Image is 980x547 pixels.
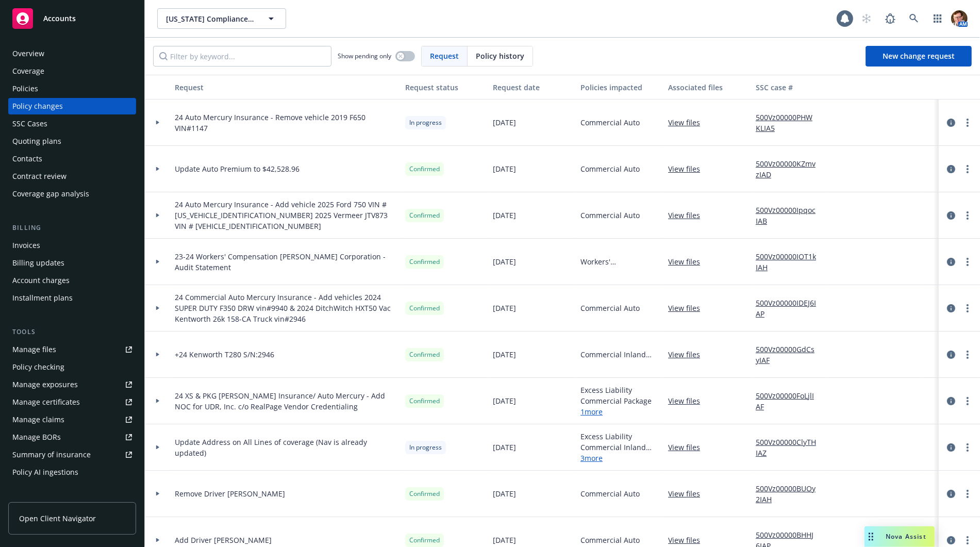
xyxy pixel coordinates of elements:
[883,51,955,61] span: New change request
[489,75,576,100] button: Request date
[756,112,825,134] a: 500Vz00000PHWKLIA5
[12,255,64,271] div: Billing updates
[8,359,136,375] a: Policy checking
[409,396,440,406] span: Confirmed
[493,303,516,313] span: [DATE]
[8,63,136,79] a: Coverage
[580,210,640,221] span: Commercial Auto
[8,186,136,202] a: Coverage gap analysis
[668,442,708,453] a: View files
[166,13,255,24] span: [US_STATE] Compliance Environmental, LLC
[175,112,397,134] span: 24 Auto Mercury Insurance - Remove vehicle 2019 F650 VIN#1147
[8,45,136,62] a: Overview
[8,272,136,289] a: Account charges
[430,51,459,61] span: Request
[493,256,516,267] span: [DATE]
[476,51,524,61] span: Policy history
[945,117,957,129] a: circleInformation
[668,395,708,406] a: View files
[580,117,640,128] span: Commercial Auto
[8,223,136,233] div: Billing
[8,341,136,358] a: Manage files
[409,443,442,452] span: In progress
[8,446,136,463] a: Summary of insurance
[12,429,61,445] div: Manage BORs
[580,535,640,545] span: Commercial Auto
[756,82,825,93] div: SSC case #
[580,488,640,499] span: Commercial Auto
[8,429,136,445] a: Manage BORs
[668,349,708,360] a: View files
[961,349,974,361] a: more
[961,256,974,268] a: more
[171,75,401,100] button: Request
[668,82,748,93] div: Associated files
[945,488,957,500] a: circleInformation
[493,82,572,93] div: Request date
[409,118,442,127] span: In progress
[580,349,660,360] span: Commercial Inland Marine
[756,205,825,226] a: 500Vz00000IpqocIAB
[8,4,136,33] a: Accounts
[12,341,56,358] div: Manage files
[405,82,485,93] div: Request status
[12,464,78,480] div: Policy AI ingestions
[580,395,652,406] span: Commercial Package
[8,376,136,393] span: Manage exposures
[175,390,397,412] span: 24 XS & PKG [PERSON_NAME] Insurance/ Auto Mercury - Add NOC for UDR, Inc. c/o RealPage Vendor Cre...
[401,75,489,100] button: Request status
[43,14,76,23] span: Accounts
[145,471,171,517] div: Toggle Row Expanded
[580,442,660,453] span: Commercial Inland Marine
[945,534,957,546] a: circleInformation
[580,82,660,93] div: Policies impacted
[12,237,40,254] div: Invoices
[880,8,901,29] a: Report a Bug
[961,117,974,129] a: more
[580,406,652,417] a: 1 more
[756,437,825,458] a: 500Vz00000ClyTHIAZ
[493,349,516,360] span: [DATE]
[493,488,516,499] span: [DATE]
[145,331,171,378] div: Toggle Row Expanded
[756,344,825,366] a: 500Vz00000GdCsyIAF
[945,349,957,361] a: circleInformation
[12,411,64,428] div: Manage claims
[886,532,926,541] span: Nova Assist
[961,441,974,454] a: more
[157,8,286,29] button: [US_STATE] Compliance Environmental, LLC
[175,349,274,360] span: +24 Kenworth T280 S/N:2946
[961,163,974,175] a: more
[580,256,660,267] span: Workers' Compensation - [STREET_ADDRESS]
[145,100,171,146] div: Toggle Row Expanded
[12,290,73,306] div: Installment plans
[961,302,974,314] a: more
[409,164,440,174] span: Confirmed
[865,526,877,547] div: Drag to move
[12,115,47,132] div: SSC Cases
[145,239,171,285] div: Toggle Row Expanded
[493,117,516,128] span: [DATE]
[961,209,974,222] a: more
[668,256,708,267] a: View files
[409,304,440,313] span: Confirmed
[175,488,285,499] span: Remove Driver [PERSON_NAME]
[580,453,660,463] a: 3 more
[175,292,397,324] span: 24 Commercial Auto Mercury Insurance - Add vehicles 2024 SUPER DUTY F350 DRW vin#9940 & 2024 Ditc...
[668,488,708,499] a: View files
[668,303,708,313] a: View files
[668,535,708,545] a: View files
[756,158,825,180] a: 500Vz00000KZmvzIAD
[8,115,136,132] a: SSC Cases
[756,251,825,273] a: 500Vz00000IOT1kIAH
[927,8,948,29] a: Switch app
[961,395,974,407] a: more
[580,431,660,442] span: Excess Liability
[12,45,44,62] div: Overview
[12,272,70,289] div: Account charges
[945,256,957,268] a: circleInformation
[12,80,38,97] div: Policies
[856,8,877,29] a: Start snowing
[756,390,825,412] a: 500Vz00000FoLjlIAF
[409,489,440,499] span: Confirmed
